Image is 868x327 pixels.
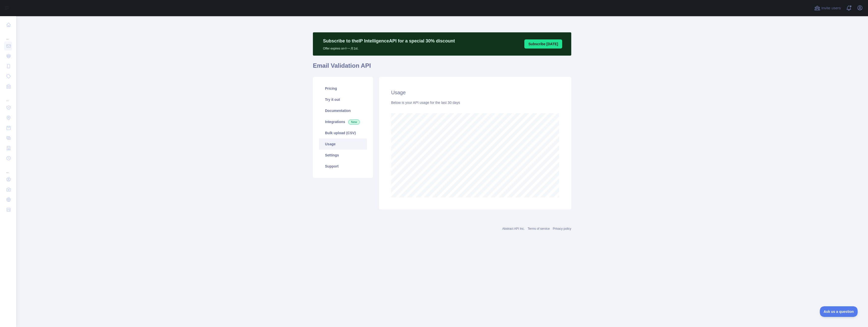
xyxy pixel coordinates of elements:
a: Documentation [319,105,367,116]
h1: Email Validation API [313,62,571,74]
p: Subscribe to the IP Intelligence API for a special 30 % discount [323,37,455,44]
p: Offer expires on 十一月 1st. [323,44,455,51]
a: Pricing [319,83,367,94]
iframe: Toggle Customer Support [820,306,858,317]
span: Invite users [821,5,841,11]
span: New [348,120,360,125]
a: Bulk upload (CSV) [319,127,367,138]
div: ... [4,30,12,40]
a: Terms of service [528,227,550,230]
a: Settings [319,150,367,161]
a: Integrations New [319,116,367,127]
a: Abstract API Inc. [502,227,525,230]
a: Privacy policy [553,227,571,230]
button: Invite users [813,4,842,12]
a: Support [319,161,367,172]
a: Usage [319,138,367,150]
div: Below is your API usage for the last 30 days [391,100,559,105]
a: Try it out [319,94,367,105]
h2: Usage [391,89,559,96]
div: ... [4,164,12,174]
button: Subscribe [DATE] [524,39,562,49]
div: ... [4,92,12,102]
